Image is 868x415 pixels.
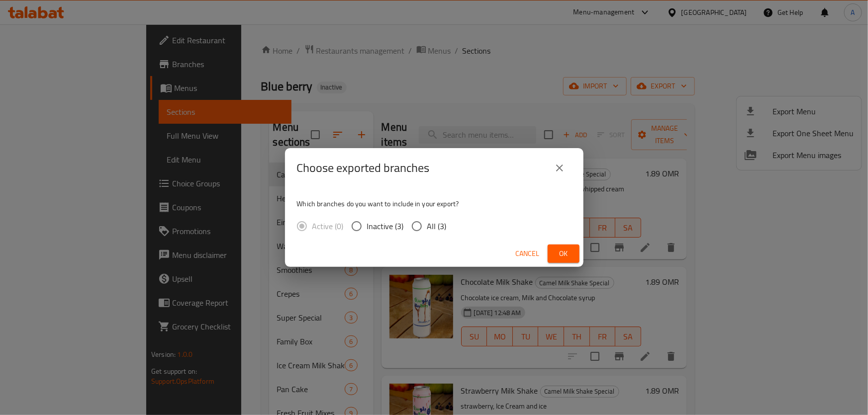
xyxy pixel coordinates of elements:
[297,199,572,209] p: Which branches do you want to include in your export?
[556,248,572,260] span: Ok
[548,245,579,263] button: Ok
[297,160,430,176] h2: Choose exported branches
[367,220,404,232] span: Inactive (3)
[312,220,344,232] span: Active (0)
[548,156,572,180] button: close
[512,245,544,263] button: Cancel
[516,248,540,260] span: Cancel
[427,220,447,232] span: All (3)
